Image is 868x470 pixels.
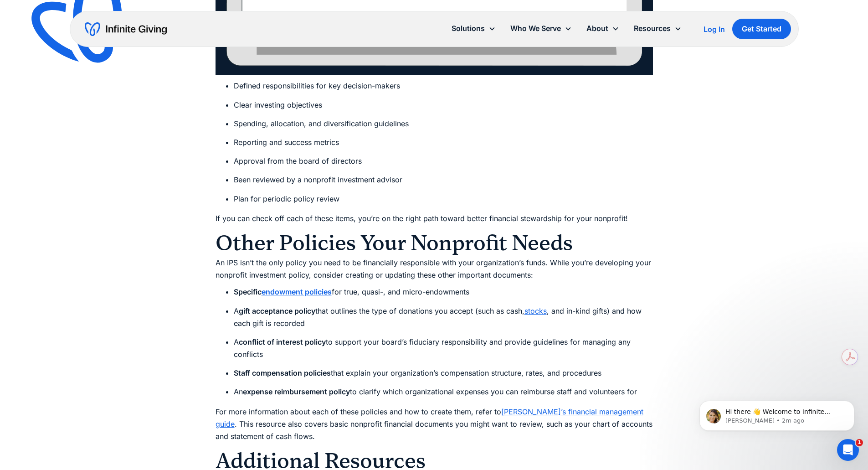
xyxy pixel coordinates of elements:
[239,337,326,346] strong: conflict of interest policy
[503,19,579,38] div: Who We Serve
[704,26,725,33] div: Log In
[234,305,653,330] li: A that outlines the type of donations you accept (such as cash, , and in-kind gifts) and how each...
[262,287,332,296] a: endowment policies
[837,439,859,461] iframe: Intercom live chat
[216,229,653,257] h2: Other Policies Your Nonprofit Needs
[234,80,653,92] li: Defined responsibilities for key decision-makers
[234,286,653,298] li: for true, quasi-, and micro-endowments
[510,22,561,35] div: Who We Serve
[234,336,653,361] li: A to support your board’s fiduciary responsibility and provide guidelines for managing any conflicts
[216,257,653,281] p: An IPS isn’t the only policy you need to be financially responsible with your organization’s fund...
[444,19,503,38] div: Solutions
[234,118,653,130] li: Spending, allocation, and diversification guidelines
[234,136,653,149] li: Reporting and success metrics
[524,306,547,315] a: stocks
[234,287,262,296] strong: Specific
[686,382,868,445] iframe: Intercom notifications message
[234,368,331,377] strong: Staff compensation policies
[216,406,653,443] p: For more information about each of these policies and how to create them, refer to . This resourc...
[704,24,725,35] a: Log In
[732,19,791,39] a: Get Started
[239,306,315,315] strong: gift acceptance policy
[579,19,627,38] div: About
[216,212,653,225] p: If you can check off each of these items, you’re on the right path toward better financial stewar...
[627,19,689,38] div: Resources
[586,22,608,35] div: About
[243,387,350,396] strong: expense reimbursement policy
[452,22,485,35] div: Solutions
[216,407,643,429] a: [PERSON_NAME]’s financial management guide
[234,386,653,398] li: An to clarify which organizational expenses you can reimburse staff and volunteers for
[634,22,671,35] div: Resources
[856,439,863,446] span: 1
[85,22,167,36] a: home
[234,193,653,205] li: Plan for periodic policy review
[234,99,653,111] li: Clear investing objectives
[234,174,653,186] li: Been reviewed by a nonprofit investment advisor
[234,155,653,167] li: Approval from the board of directors
[234,367,653,379] li: that explain your organization’s compensation structure, rates, and procedures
